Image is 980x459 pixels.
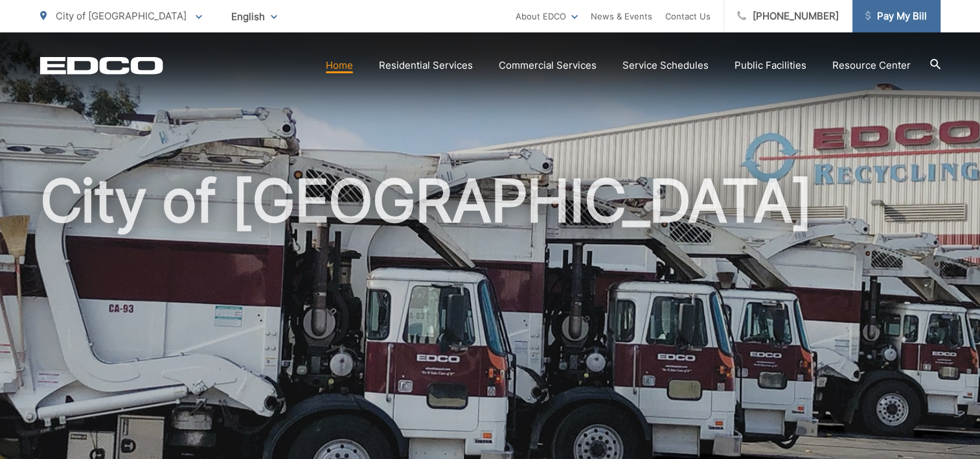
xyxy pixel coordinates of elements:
a: Resource Center [832,58,911,73]
a: Public Facilities [735,58,806,73]
span: English [222,5,287,28]
a: News & Events [591,8,652,24]
a: EDCD logo. Return to the homepage. [40,56,163,75]
span: Pay My Bill [865,8,927,24]
a: Contact Us [665,8,711,24]
a: About EDCO [516,8,578,24]
span: City of [GEOGRAPHIC_DATA] [56,10,187,22]
a: Residential Services [379,58,473,73]
a: Home [326,58,353,73]
a: Commercial Services [499,58,597,73]
a: Service Schedules [622,58,709,73]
